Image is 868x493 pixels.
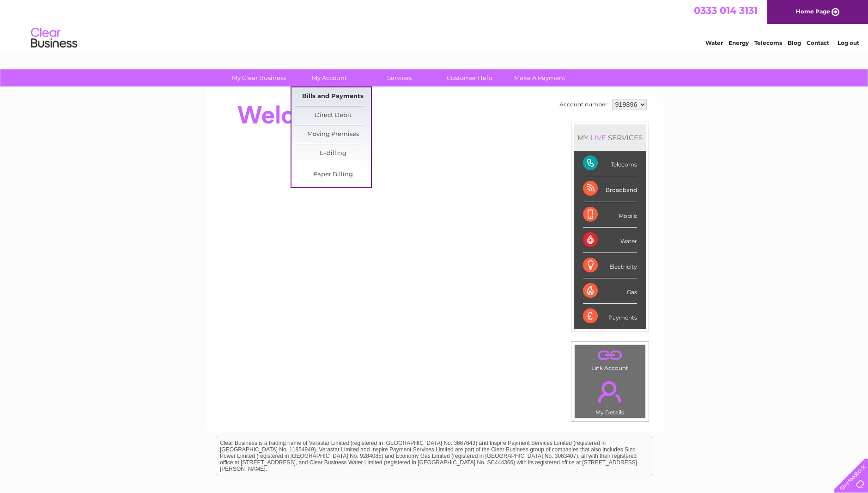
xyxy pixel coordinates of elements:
[694,5,758,16] a: 0333 014 3131
[754,39,782,46] a: Telecoms
[705,39,723,46] a: Water
[574,373,646,419] td: My Details
[295,166,371,184] a: Paper Billing
[216,5,653,45] div: Clear Business is a trading name of Verastar Limited (registered in [GEOGRAPHIC_DATA] No. 3667643...
[577,376,643,408] a: .
[583,253,637,278] div: Electricity
[583,151,637,176] div: Telecoms
[291,69,367,86] a: My Account
[728,39,749,46] a: Energy
[583,278,637,304] div: Gas
[583,304,637,329] div: Payments
[30,24,78,52] img: logo.png
[295,125,371,144] a: Moving Premises
[574,345,646,374] td: Link Account
[295,87,371,106] a: Bills and Payments
[502,69,578,86] a: Make A Payment
[583,176,637,202] div: Broadband
[788,39,801,46] a: Blog
[295,144,371,163] a: E-Billing
[807,39,829,46] a: Contact
[557,97,610,112] td: Account number
[295,106,371,125] a: Direct Debit
[583,228,637,253] div: Water
[583,202,637,228] div: Mobile
[589,133,608,142] div: LIVE
[838,39,859,46] a: Log out
[361,69,437,86] a: Services
[577,347,643,364] a: .
[431,69,508,86] a: Customer Help
[574,124,646,151] div: MY SERVICES
[221,69,297,86] a: My Clear Business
